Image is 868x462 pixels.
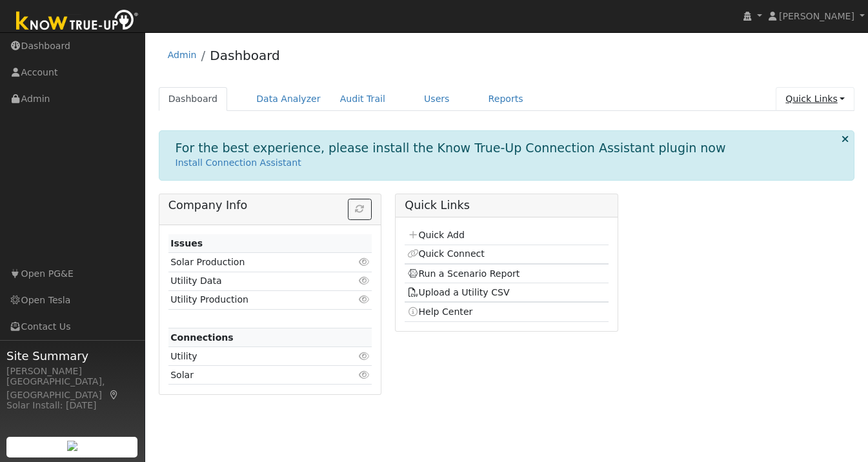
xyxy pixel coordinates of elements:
h5: Quick Links [405,199,608,212]
td: Solar [168,366,339,385]
i: Click to view [358,276,370,285]
strong: Issues [170,238,203,248]
i: Click to view [358,352,370,361]
a: Admin [168,50,197,60]
a: Install Connection Assistant [176,157,301,168]
td: Utility Data [168,272,339,290]
i: Click to view [358,295,370,304]
span: Site Summary [6,347,138,365]
a: Dashboard [210,48,280,63]
a: Help Center [407,306,473,317]
a: Reports [479,87,533,111]
a: Users [414,87,459,111]
a: Quick Add [407,230,465,240]
td: Utility [168,347,339,366]
span: [PERSON_NAME] [779,11,854,21]
a: Quick Links [776,87,854,111]
strong: Connections [170,332,234,343]
h5: Company Info [168,199,372,212]
h1: For the best experience, please install the Know True-Up Connection Assistant plugin now [176,141,726,156]
a: Map [108,390,120,400]
td: Solar Production [168,253,339,272]
i: Click to view [358,257,370,266]
a: Dashboard [159,87,228,111]
a: Data Analyzer [247,87,330,111]
img: retrieve [67,441,77,451]
a: Quick Connect [407,248,485,259]
td: Utility Production [168,290,339,309]
a: Upload a Utility CSV [407,287,510,297]
img: Know True-Up [10,7,145,36]
div: Solar Install: [DATE] [6,399,138,412]
a: Audit Trail [330,87,395,111]
a: Run a Scenario Report [407,268,520,279]
div: [PERSON_NAME] [6,365,138,378]
i: Click to view [358,370,370,379]
div: [GEOGRAPHIC_DATA], [GEOGRAPHIC_DATA] [6,375,138,402]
